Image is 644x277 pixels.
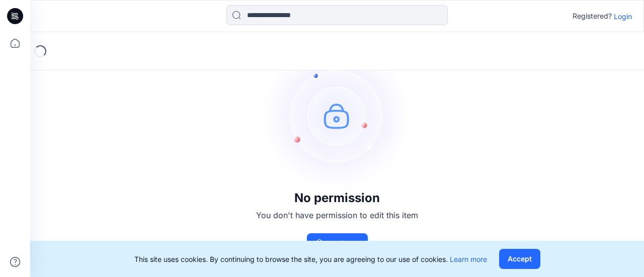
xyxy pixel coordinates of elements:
button: Go Home [307,233,368,253]
p: This site uses cookies. By continuing to browse the site, you are agreeing to our use of cookies. [134,254,487,264]
p: You don't have permission to edit this item [256,209,418,221]
a: Learn more [450,255,487,263]
p: Registered? [573,10,612,22]
p: Login [614,11,632,22]
button: Accept [499,249,540,269]
img: no-perm.svg [262,40,413,191]
h3: No permission [256,191,418,205]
